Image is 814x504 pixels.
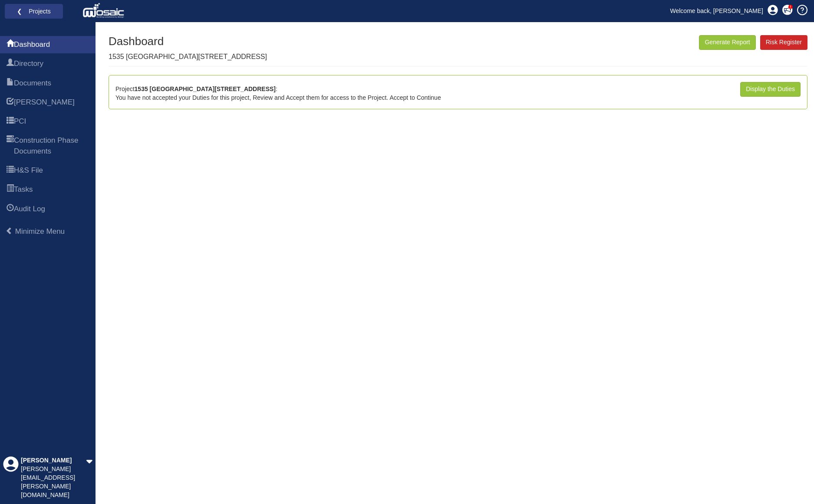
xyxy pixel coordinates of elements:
span: H&S File [7,166,14,176]
div: Project : You have not accepted your Duties for this project, Review and Accept them for access t... [115,82,441,102]
span: Tasks [14,184,33,195]
span: Audit Log [14,204,45,214]
span: Minimize Menu [6,227,13,235]
span: Dashboard [7,40,14,50]
b: 1535 [GEOGRAPHIC_DATA][STREET_ADDRESS] [135,85,276,92]
a: Risk Register [760,35,807,50]
span: HARI [7,98,14,108]
span: PCI [7,117,14,127]
span: Documents [7,79,14,89]
span: Audit Log [7,204,14,215]
iframe: Chat [777,465,807,497]
span: Construction Phase Documents [14,135,89,157]
span: Directory [14,59,43,69]
img: logo_white.png [82,2,126,20]
h1: Dashboard [109,35,267,48]
span: Minimize Menu [15,227,65,236]
span: Directory [7,59,14,69]
span: HARI [14,97,75,108]
p: 1535 [GEOGRAPHIC_DATA][STREET_ADDRESS] [109,52,267,62]
div: Profile [3,456,19,500]
a: Welcome back, [PERSON_NAME] [664,4,770,17]
button: Generate Report [699,35,755,50]
span: Documents [14,78,51,88]
span: PCI [14,116,26,127]
a: ❮ Projects [10,6,57,17]
span: Tasks [7,185,14,195]
span: Dashboard [14,39,50,50]
div: [PERSON_NAME][EMAIL_ADDRESS][PERSON_NAME][DOMAIN_NAME] [21,465,86,500]
span: H&S File [14,165,43,176]
span: Construction Phase Documents [7,136,14,157]
a: Display the Duties [740,82,801,97]
div: [PERSON_NAME] [21,456,86,465]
